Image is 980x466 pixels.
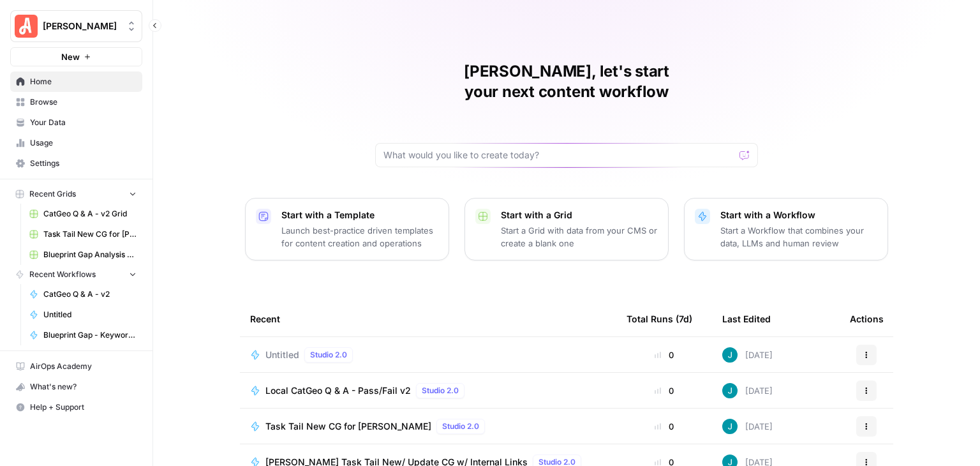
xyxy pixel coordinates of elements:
[722,383,738,398] img: gsxx783f1ftko5iaboo3rry1rxa5
[43,208,137,220] span: CatGeo Q & A - v2 Grid
[43,229,137,240] span: Task Tail New CG for [PERSON_NAME] Grid
[30,117,137,128] span: Your Data
[10,92,142,112] a: Browse
[24,244,142,265] a: Blueprint Gap Analysis Grid
[11,377,142,396] div: What's new?
[61,50,80,63] span: New
[245,198,449,260] button: Start with a TemplateLaunch best-practice driven templates for content creation and operations
[10,265,142,284] button: Recent Workflows
[627,420,702,433] div: 0
[281,209,438,222] p: Start with a Template
[684,198,888,260] button: Start with a WorkflowStart a Workflow that combines your data, LLMs and human review
[15,15,38,38] img: Angi Logo
[10,377,142,397] button: What's new?
[310,349,347,361] span: Studio 2.0
[10,356,142,377] a: AirOps Academy
[10,397,142,417] button: Help + Support
[43,329,137,341] span: Blueprint Gap - Keyword Idea Generator
[10,184,142,204] button: Recent Grids
[501,224,658,250] p: Start a Grid with data from your CMS or create a blank one
[30,76,137,87] span: Home
[24,325,142,345] a: Blueprint Gap - Keyword Idea Generator
[250,419,606,434] a: Task Tail New CG for [PERSON_NAME]Studio 2.0
[10,133,142,153] a: Usage
[24,284,142,304] a: CatGeo Q & A - v2
[281,224,438,250] p: Launch best-practice driven templates for content creation and operations
[722,347,773,363] div: [DATE]
[265,420,431,433] span: Task Tail New CG for [PERSON_NAME]
[722,301,771,336] div: Last Edited
[265,349,299,361] span: Untitled
[29,269,96,280] span: Recent Workflows
[627,349,702,361] div: 0
[722,383,773,398] div: [DATE]
[10,153,142,174] a: Settings
[24,224,142,244] a: Task Tail New CG for [PERSON_NAME] Grid
[720,224,877,250] p: Start a Workflow that combines your data, LLMs and human review
[10,47,142,66] button: New
[422,385,459,396] span: Studio 2.0
[464,198,669,260] button: Start with a GridStart a Grid with data from your CMS or create a blank one
[10,71,142,92] a: Home
[627,384,702,397] div: 0
[24,304,142,325] a: Untitled
[10,112,142,133] a: Your Data
[375,61,758,102] h1: [PERSON_NAME], let's start your next content workflow
[265,384,411,397] span: Local CatGeo Q & A - Pass/Fail v2
[30,158,137,169] span: Settings
[10,10,142,42] button: Workspace: Angi
[30,137,137,149] span: Usage
[250,347,606,363] a: UntitledStudio 2.0
[30,96,137,108] span: Browse
[850,301,884,336] div: Actions
[722,419,738,434] img: gsxx783f1ftko5iaboo3rry1rxa5
[501,209,658,222] p: Start with a Grid
[442,421,479,432] span: Studio 2.0
[43,20,120,33] span: [PERSON_NAME]
[722,419,773,434] div: [DATE]
[720,209,877,222] p: Start with a Workflow
[43,309,137,320] span: Untitled
[250,383,606,398] a: Local CatGeo Q & A - Pass/Fail v2Studio 2.0
[24,204,142,224] a: CatGeo Q & A - v2 Grid
[627,301,692,336] div: Total Runs (7d)
[722,347,738,363] img: gsxx783f1ftko5iaboo3rry1rxa5
[250,301,606,336] div: Recent
[30,402,137,413] span: Help + Support
[30,361,137,372] span: AirOps Academy
[29,188,76,200] span: Recent Grids
[43,249,137,260] span: Blueprint Gap Analysis Grid
[383,149,734,162] input: What would you like to create today?
[43,289,137,300] span: CatGeo Q & A - v2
